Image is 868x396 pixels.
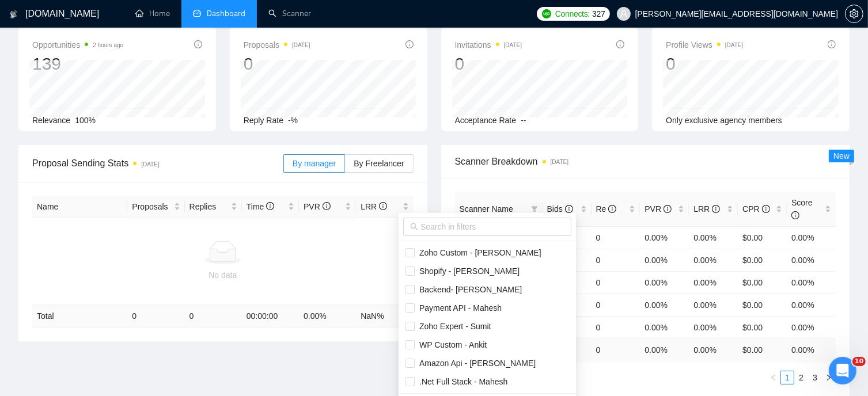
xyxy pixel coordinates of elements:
[361,202,387,211] span: LRR
[845,9,863,18] a: setting
[738,338,787,361] td: $ 0.00
[608,205,616,213] span: info-circle
[547,204,573,214] span: Bids
[808,371,822,384] li: 3
[531,205,538,212] span: filter
[592,294,640,316] td: 0
[620,10,628,18] span: user
[738,249,787,271] td: $0.00
[791,211,799,219] span: info-circle
[415,359,536,368] span: Amazon Api - [PERSON_NAME]
[37,269,409,281] div: No data
[592,271,640,294] td: 0
[846,9,863,18] span: setting
[415,285,522,294] span: Backend- [PERSON_NAME]
[640,271,689,294] td: 0.00%
[829,357,856,384] iframe: Intercom live chat
[455,38,522,52] span: Invitations
[207,9,245,18] span: Dashboard
[420,220,564,233] input: Search in filters
[767,371,780,384] button: left
[32,305,127,328] td: Total
[460,204,513,214] span: Scanner Name
[242,305,299,328] td: 00:00:00
[770,374,777,381] span: left
[135,9,170,18] a: homeHome
[833,151,850,161] span: New
[32,38,123,52] span: Opportunities
[592,316,640,338] td: 0
[405,40,414,48] span: info-circle
[415,248,541,257] span: Zoho Custom - [PERSON_NAME]
[795,371,808,384] a: 2
[455,116,517,125] span: Acceptance Rate
[292,42,310,48] time: [DATE]
[592,249,640,271] td: 0
[725,42,743,48] time: [DATE]
[244,116,283,125] span: Reply Rate
[640,249,689,271] td: 0.00%
[794,371,808,384] li: 2
[268,9,311,18] a: searchScanner
[666,116,782,125] span: Only exclusive agency members
[787,316,836,338] td: 0.00%
[455,53,522,75] div: 0
[32,53,123,75] div: 139
[596,204,617,214] span: Re
[293,159,336,168] span: By manager
[288,116,298,125] span: -%
[640,338,689,361] td: 0.00 %
[767,371,780,384] li: Previous Page
[738,316,787,338] td: $0.00
[825,374,832,381] span: right
[592,226,640,249] td: 0
[781,371,794,384] a: 1
[787,249,836,271] td: 0.00%
[738,271,787,294] td: $0.00
[738,294,787,316] td: $0.00
[689,226,738,249] td: 0.00%
[787,271,836,294] td: 0.00%
[354,159,404,168] span: By Freelancer
[852,357,866,366] span: 10
[712,205,720,213] span: info-circle
[194,40,202,48] span: info-circle
[189,200,229,213] span: Replies
[693,204,720,214] span: LRR
[415,340,487,349] span: WP Custom - Ankit
[689,249,738,271] td: 0.00%
[787,338,836,361] td: 0.00 %
[640,226,689,249] td: 0.00%
[455,154,836,169] span: Scanner Breakdown
[356,305,413,328] td: NaN %
[791,198,813,220] span: Score
[640,316,689,338] td: 0.00%
[689,294,738,316] td: 0.00%
[787,294,836,316] td: 0.00%
[689,316,738,338] td: 0.00%
[415,322,491,331] span: Zoho Expert - Sumit
[32,156,283,170] span: Proposal Sending Stats
[640,294,689,316] td: 0.00%
[247,202,274,211] span: Time
[323,202,331,210] span: info-circle
[32,196,127,218] th: Name
[32,116,70,125] span: Relevance
[266,202,274,210] span: info-circle
[645,204,672,214] span: PVR
[127,196,184,218] th: Proposals
[193,9,201,17] span: dashboard
[10,5,18,24] img: logo
[185,305,242,328] td: 0
[75,116,96,125] span: 100%
[787,226,836,249] td: 0.00%
[592,338,640,361] td: 0
[127,305,184,328] td: 0
[551,159,568,165] time: [DATE]
[244,53,310,75] div: 0
[762,205,770,213] span: info-circle
[809,371,821,384] a: 3
[504,42,522,48] time: [DATE]
[822,371,836,384] button: right
[529,200,540,218] span: filter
